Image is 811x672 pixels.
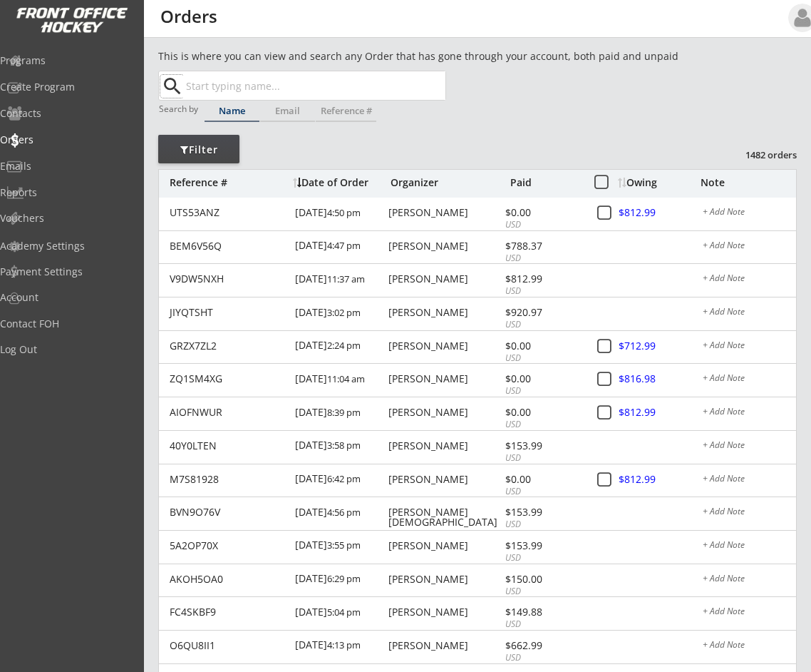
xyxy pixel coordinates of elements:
[619,208,701,218] div: $812.99
[170,178,286,188] div: Reference #
[388,607,501,617] div: [PERSON_NAME]
[619,474,701,484] div: $812.99
[327,439,361,452] font: 3:58 pm
[295,297,385,330] div: [DATE]
[295,431,385,463] div: [DATE]
[388,307,501,317] div: [PERSON_NAME]
[159,104,200,113] div: Search by
[170,641,286,651] div: O6QU8II1
[388,208,501,218] div: [PERSON_NAME]
[505,341,582,351] div: $0.00
[327,306,361,319] font: 3:02 pm
[170,274,286,284] div: V9DW5NXH
[327,506,361,519] font: 4:56 pm
[619,407,701,417] div: $812.99
[505,586,582,598] div: USD
[505,474,582,484] div: $0.00
[388,541,501,551] div: [PERSON_NAME]
[505,385,582,397] div: USD
[388,507,501,527] div: [PERSON_NAME][DEMOGRAPHIC_DATA]
[170,507,286,517] div: BVN9O76V
[170,474,286,484] div: M7S81928
[170,208,286,218] div: UTS53ANZ
[170,441,286,451] div: 40Y0LTEN
[703,641,796,652] div: + Add Note
[703,607,796,618] div: + Add Note
[703,574,796,586] div: + Add Note
[505,319,582,331] div: USD
[327,638,361,651] font: 4:13 pm
[327,239,361,252] font: 4:47 pm
[170,341,286,351] div: GRZX7ZL2
[505,641,582,651] div: $662.99
[388,374,501,384] div: [PERSON_NAME]
[158,49,716,63] div: This is where you can view and search any Order that has gone through your account, both paid and...
[505,419,582,431] div: USD
[295,198,385,230] div: [DATE]
[295,231,385,263] div: [DATE]
[703,241,796,253] div: + Add Note
[295,397,385,429] div: [DATE]
[170,374,286,384] div: ZQ1SM4XG
[703,507,796,519] div: + Add Note
[703,274,796,285] div: + Add Note
[170,574,286,584] div: AKOH5OA0
[505,452,582,464] div: USD
[505,241,582,251] div: $788.37
[505,507,582,517] div: $153.99
[295,264,385,296] div: [DATE]
[619,374,701,384] div: $816.98
[703,208,796,219] div: + Add Note
[703,541,796,552] div: + Add Note
[327,273,365,285] font: 11:37 am
[703,441,796,452] div: + Add Note
[388,441,501,451] div: [PERSON_NAME]
[260,106,315,116] div: Email
[505,441,582,451] div: $153.99
[619,341,701,351] div: $712.99
[505,652,582,664] div: USD
[703,341,796,352] div: + Add Note
[388,574,501,584] div: [PERSON_NAME]
[327,406,361,419] font: 8:39 pm
[295,331,385,363] div: [DATE]
[170,307,286,317] div: JIYQTSHT
[505,274,582,284] div: $812.99
[295,364,385,396] div: [DATE]
[505,374,582,384] div: $0.00
[505,519,582,531] div: USD
[703,307,796,319] div: + Add Note
[505,219,582,231] div: USD
[295,631,385,663] div: [DATE]
[703,474,796,486] div: + Add Note
[703,374,796,385] div: + Add Note
[158,143,239,157] div: Filter
[505,208,582,218] div: $0.00
[295,464,385,497] div: [DATE]
[205,106,259,116] div: Name
[510,178,579,188] div: Paid
[388,241,501,251] div: [PERSON_NAME]
[505,352,582,365] div: USD
[505,618,582,631] div: USD
[505,541,582,551] div: $153.99
[327,539,361,551] font: 3:55 pm
[160,75,184,98] button: search
[505,486,582,498] div: USD
[327,206,361,219] font: 4:50 pm
[388,274,501,284] div: [PERSON_NAME]
[183,71,445,100] input: Start typing name...
[295,497,385,529] div: [DATE]
[505,307,582,317] div: $920.97
[505,253,582,265] div: USD
[327,572,361,585] font: 6:29 pm
[388,474,501,484] div: [PERSON_NAME]
[505,407,582,417] div: $0.00
[618,178,700,188] div: Owing
[293,178,387,188] div: Date of Order
[505,607,582,617] div: $149.88
[295,597,385,629] div: [DATE]
[391,178,507,188] div: Organizer
[701,178,796,188] div: Note
[327,339,361,352] font: 2:24 pm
